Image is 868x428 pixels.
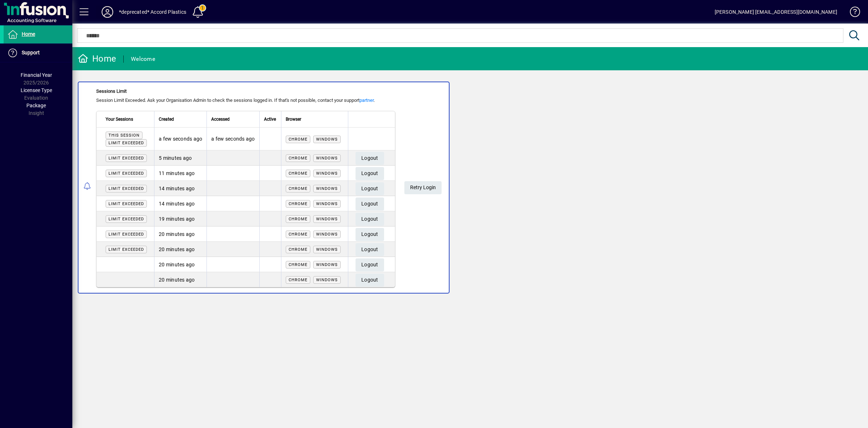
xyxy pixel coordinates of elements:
[78,53,116,65] div: Home
[404,181,442,194] button: Retry Login
[109,141,144,145] span: Limit exceeded
[286,115,301,123] span: Browser
[154,272,207,287] td: 20 minutes ago
[715,6,837,18] div: [PERSON_NAME] [EMAIL_ADDRESS][DOMAIN_NAME]
[22,31,35,37] span: Home
[356,213,384,226] button: Logout
[21,87,52,93] span: Licensee Type
[4,44,72,62] a: Support
[106,115,133,123] span: Your Sessions
[154,150,207,166] td: 5 minutes ago
[361,244,378,255] span: Logout
[361,152,378,164] span: Logout
[109,247,144,252] span: Limit exceeded
[361,198,378,210] span: Logout
[289,278,307,282] span: Chrome
[154,128,207,150] td: a few seconds ago
[356,198,384,211] button: Logout
[844,1,859,25] a: Knowledge Base
[289,232,307,237] span: Chrome
[356,274,384,287] button: Logout
[316,232,338,237] span: Windows
[207,128,259,150] td: a few seconds ago
[154,211,207,227] td: 19 minutes ago
[96,88,395,95] div: Sessions Limit
[356,152,384,165] button: Logout
[356,167,384,180] button: Logout
[289,262,307,267] span: Chrome
[289,137,307,142] span: Chrome
[316,217,338,221] span: Windows
[131,53,155,65] div: Welcome
[289,217,307,221] span: Chrome
[289,186,307,191] span: Chrome
[361,213,378,225] span: Logout
[316,278,338,282] span: Windows
[316,156,338,161] span: Windows
[264,115,276,123] span: Active
[316,247,338,252] span: Windows
[109,133,140,138] span: This session
[289,247,307,252] span: Chrome
[316,201,338,206] span: Windows
[289,171,307,176] span: Chrome
[316,171,338,176] span: Windows
[109,171,144,176] span: Limit exceeded
[72,82,868,294] app-alert-notification-menu-item: Sessions Limit
[109,201,144,206] span: Limit exceeded
[316,186,338,191] span: Windows
[154,196,207,211] td: 14 minutes ago
[316,262,338,267] span: Windows
[361,228,378,240] span: Logout
[361,259,378,271] span: Logout
[154,242,207,257] td: 20 minutes ago
[410,182,436,194] span: Retry Login
[289,201,307,206] span: Chrome
[119,6,186,18] div: *deprecated* Accord Plastics
[356,182,384,195] button: Logout
[356,228,384,241] button: Logout
[154,227,207,242] td: 20 minutes ago
[289,156,307,161] span: Chrome
[359,97,374,103] a: partner
[154,166,207,181] td: 11 minutes ago
[154,181,207,196] td: 14 minutes ago
[22,50,40,55] span: Support
[361,183,378,195] span: Logout
[21,72,52,78] span: Financial Year
[211,115,230,123] span: Accessed
[361,167,378,179] span: Logout
[109,186,144,191] span: Limit exceeded
[159,115,174,123] span: Created
[154,257,207,272] td: 20 minutes ago
[361,274,378,286] span: Logout
[356,258,384,271] button: Logout
[96,97,395,104] div: Session Limit Exceeded. Ask your Organisation Admin to check the sessions logged in. If that's no...
[109,156,144,161] span: Limit exceeded
[26,103,46,108] span: Package
[109,232,144,237] span: Limit exceeded
[109,217,144,221] span: Limit exceeded
[96,5,119,18] button: Profile
[316,137,338,142] span: Windows
[356,243,384,256] button: Logout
